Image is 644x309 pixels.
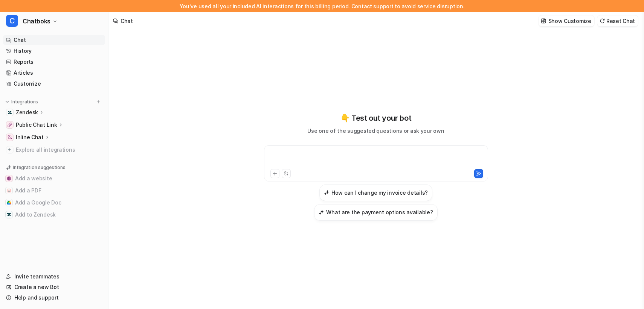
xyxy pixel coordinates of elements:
[314,204,437,221] button: What are the payment options available?What are the payment options available?
[16,109,38,116] p: Zendesk
[7,212,11,217] img: Add to Zendesk
[7,200,11,205] img: Add a Google Doc
[548,17,591,25] p: Show Customize
[6,146,14,154] img: explore all integrations
[3,197,105,209] button: Add a Google DocAdd a Google Doc
[541,18,546,24] img: customize
[326,208,433,216] h3: What are the payment options available?
[3,209,105,221] button: Add to ZendeskAdd to Zendesk
[23,16,50,26] span: Chatboks
[3,271,105,282] a: Invite teammates
[16,134,44,141] p: Inline Chat
[307,127,444,135] p: Use one of the suggested questions or ask your own
[7,188,11,193] img: Add a PDF
[3,98,40,106] button: Integrations
[6,15,18,27] span: C
[3,145,105,155] a: Explore all integrations
[319,209,324,215] img: What are the payment options available?
[319,184,432,201] button: How can I change my invoice details?How can I change my invoice details?
[600,18,605,24] img: reset
[3,46,105,56] a: History
[340,112,411,124] p: 👇 Test out your bot
[8,123,12,127] img: Public Chat Link
[3,35,105,45] a: Chat
[8,135,12,140] img: Inline Chat
[324,190,329,195] img: How can I change my invoice details?
[16,144,102,156] span: Explore all integrations
[3,282,105,292] a: Create a new Bot
[3,292,105,303] a: Help and support
[331,189,428,197] h3: How can I change my invoice details?
[8,110,12,115] img: Zendesk
[351,3,394,9] span: Contact support
[597,15,638,26] button: Reset Chat
[121,17,133,25] div: Chat
[16,121,57,129] p: Public Chat Link
[3,68,105,78] a: Articles
[96,99,101,105] img: menu_add.svg
[3,78,105,89] a: Customize
[539,15,594,26] button: Show Customize
[3,172,105,184] button: Add a websiteAdd a website
[11,99,38,105] p: Integrations
[7,176,11,181] img: Add a website
[3,57,105,67] a: Reports
[3,184,105,197] button: Add a PDFAdd a PDF
[13,164,65,171] p: Integration suggestions
[5,99,10,105] img: expand menu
